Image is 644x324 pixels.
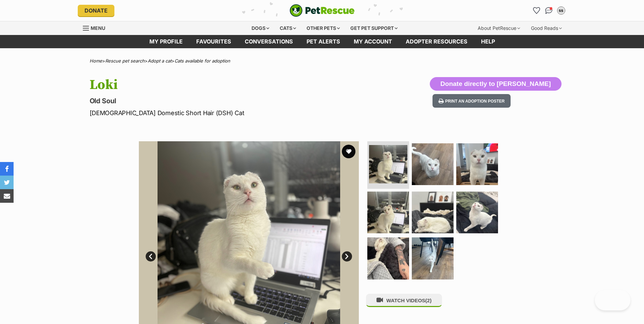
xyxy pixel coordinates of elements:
[399,35,474,48] a: Adopter resources
[90,58,102,64] a: Home
[342,145,355,158] button: favourite
[105,58,145,64] a: Rescue pet search
[83,21,110,34] a: Menu
[558,7,565,14] div: ss
[531,5,567,16] ul: Account quick links
[347,35,399,48] a: My account
[473,21,525,35] div: About PetRescue
[238,35,300,48] a: conversations
[90,96,377,106] p: Old Soul
[531,5,542,16] a: Favourites
[342,251,352,262] a: Next
[412,143,454,185] img: Photo of Loki
[526,21,567,35] div: Good Reads
[302,21,345,35] div: Other pets
[275,21,301,35] div: Cats
[146,251,156,262] a: Prev
[148,58,171,64] a: Adopt a cat
[369,145,407,183] img: Photo of Loki
[90,77,377,93] h1: Loki
[474,35,502,48] a: Help
[544,5,554,16] a: Conversations
[595,290,630,310] iframe: Help Scout Beacon - Open
[367,192,409,233] img: Photo of Loki
[425,298,431,303] span: (2)
[290,4,355,17] a: PetRescue
[78,5,114,16] a: Donate
[433,94,511,108] button: Print an adoption poster
[143,35,189,48] a: My profile
[456,192,498,233] img: Photo of Loki
[300,35,347,48] a: Pet alerts
[412,237,454,279] img: Photo of Loki
[412,192,454,233] img: Photo of Loki
[456,143,498,185] img: Photo of Loki
[73,58,572,64] div: > > >
[91,25,105,31] span: Menu
[430,77,561,91] button: Donate directly to [PERSON_NAME]
[556,5,567,16] button: My account
[346,21,402,35] div: Get pet support
[545,7,552,14] img: chat-41dd97257d64d25036548639549fe6c8038ab92f7586957e7f3b1b290dea8141.svg
[174,58,230,64] a: Cats available for adoption
[189,35,238,48] a: Favourites
[247,21,274,35] div: Dogs
[90,108,377,118] p: [DEMOGRAPHIC_DATA] Domestic Short Hair (DSH) Cat
[367,237,409,279] img: Photo of Loki
[366,294,442,307] button: WATCH VIDEOS(2)
[290,4,355,17] img: logo-cat-932fe2b9b8326f06289b0f2fb663e598f794de774fb13d1741a6617ecf9a85b4.svg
